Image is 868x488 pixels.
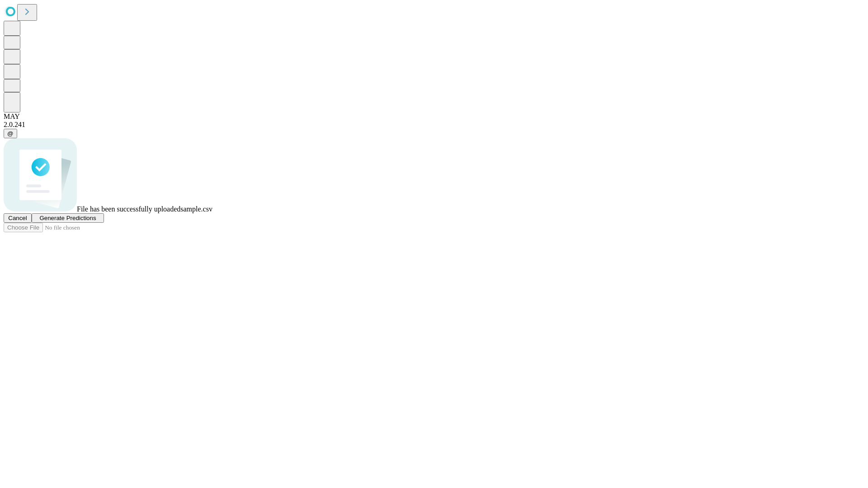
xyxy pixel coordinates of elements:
button: @ [4,129,17,138]
span: @ [7,130,14,137]
span: Cancel [8,215,27,221]
span: File has been successfully uploaded [77,205,180,213]
span: Generate Predictions [39,215,96,221]
div: MAY [4,113,864,121]
span: sample.csv [180,205,212,213]
button: Cancel [4,213,32,223]
button: Generate Predictions [32,213,104,223]
div: 2.0.241 [4,121,864,129]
